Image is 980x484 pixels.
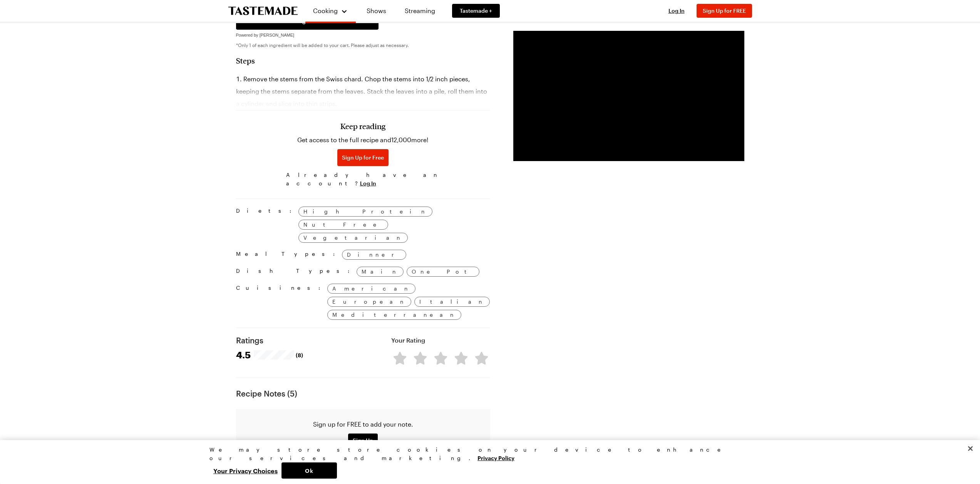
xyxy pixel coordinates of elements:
[347,250,401,259] span: Dinner
[332,311,456,319] span: Mediterranean
[460,7,492,15] span: Tastemade +
[236,56,490,65] h2: Steps
[303,207,427,216] span: High Protein
[412,267,474,276] span: One Pot
[342,154,384,161] span: Sign Up for Free
[298,233,408,243] a: Vegetarian
[353,437,373,444] span: Sign Up
[236,42,490,48] p: *Only 1 of each ingredient will be added to your cart. Please adjust as necessary.
[296,351,303,359] span: (8)
[236,73,490,110] li: Remove the stems from the Swiss chard. Chop the stems into 1/2 inch pieces, keeping the stems sep...
[236,30,295,38] a: Powered by [PERSON_NAME]
[303,220,383,229] span: Nut Free
[209,445,764,479] div: Privacy
[327,310,461,320] a: Mediterranean
[360,180,376,187] button: Log In
[297,135,429,145] p: Get access to the full recipe and 12,000 more!
[327,284,415,294] a: American
[340,121,385,131] h3: Keep reading
[209,445,764,462] div: We may store store cookies on your device to enhance our services and marketing.
[337,149,389,166] button: Sign Up for Free
[298,207,432,217] a: High Protein
[228,7,298,15] a: To Tastemade Home Page
[332,297,406,306] span: European
[348,434,378,447] button: Sign Up
[281,462,337,479] button: Ok
[298,220,388,230] a: Nut Free
[697,4,752,18] button: Sign Up for FREE
[254,352,303,358] div: 4.5/5 stars from 8 reviews
[332,284,410,293] span: American
[313,3,348,18] button: Cooking
[303,234,403,242] span: Vegetarian
[362,267,399,276] span: Main
[242,420,484,429] p: Sign up for FREE to add your note.
[391,336,425,345] h4: Your Rating
[962,440,979,457] button: Close
[342,250,406,260] a: Dinner
[327,297,411,307] a: European
[236,284,324,320] span: Cuisines:
[452,4,500,18] a: Tastemade +
[236,250,339,260] span: Meal Types:
[236,267,353,277] span: Dish Types:
[513,31,744,161] video-js: Video Player
[236,207,295,243] span: Diets:
[236,336,303,345] h4: Ratings
[407,267,479,277] a: One Pot
[668,7,685,14] span: Log In
[414,297,490,307] a: Italian
[703,7,746,14] span: Sign Up for FREE
[236,350,251,360] span: 4.5
[236,33,295,37] span: Powered by [PERSON_NAME]
[357,267,404,277] a: Main
[286,171,440,188] span: Already have an account?
[477,454,514,461] a: More information about your privacy, opens in a new tab
[419,297,485,306] span: Italian
[661,7,692,15] button: Log In
[236,389,490,398] h4: Recipe Notes ( 5 )
[209,462,281,479] button: Your Privacy Choices
[313,7,338,14] span: Cooking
